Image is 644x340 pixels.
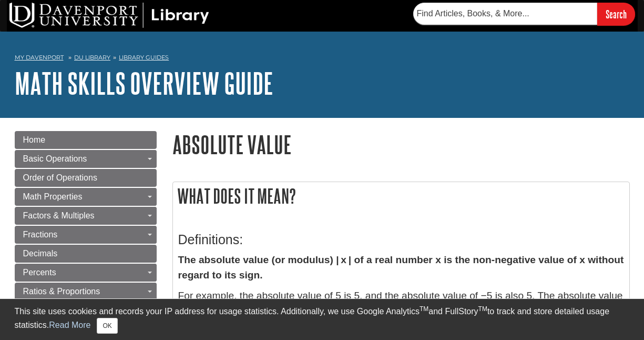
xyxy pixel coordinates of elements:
span: Home [23,135,46,144]
a: Fractions [15,226,157,244]
a: Percents [15,264,157,282]
span: Ratios & Proportions [23,287,100,296]
a: Ratios & Proportions [15,283,157,301]
a: Library Guides [119,54,169,61]
a: Order of Operations [15,169,157,187]
a: Math Properties [15,188,157,206]
form: Searches DU Library's articles, books, and more [413,3,635,25]
a: My Davenport [15,53,64,62]
span: Percents [23,268,56,277]
span: Math Properties [23,192,83,201]
a: Basic Operations [15,150,157,168]
nav: breadcrumb [15,51,630,67]
input: Search [597,3,635,25]
strong: The absolute value (or modulus) | x | of a real number x is the non-negative value of x without r... [178,254,624,281]
a: Read More [49,321,90,329]
input: Find Articles, Books, & More... [413,3,597,25]
p: For example, the absolute value of 5 is 5, and the absolute value of −5 is also 5. The absolute v... [178,288,624,334]
a: Decimals [15,245,157,263]
div: This site uses cookies and records your IP address for usage statistics. Additionally, we use Goo... [15,305,630,334]
img: DU Library [9,3,209,28]
a: Math Skills Overview Guide [15,67,273,99]
sup: TM [420,305,428,313]
a: Home [15,131,157,149]
span: Order of Operations [23,173,97,182]
h1: Absolute Value [172,131,630,158]
span: Fractions [23,230,58,239]
span: Decimals [23,249,58,258]
sup: TM [478,305,487,313]
span: Factors & Multiples [23,211,95,220]
a: Factors & Multiples [15,207,157,225]
span: Basic Operations [23,154,87,163]
h2: What does it mean? [173,182,629,210]
a: DU Library [74,54,110,61]
button: Close [97,318,117,334]
h3: Definitions: [178,232,624,247]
